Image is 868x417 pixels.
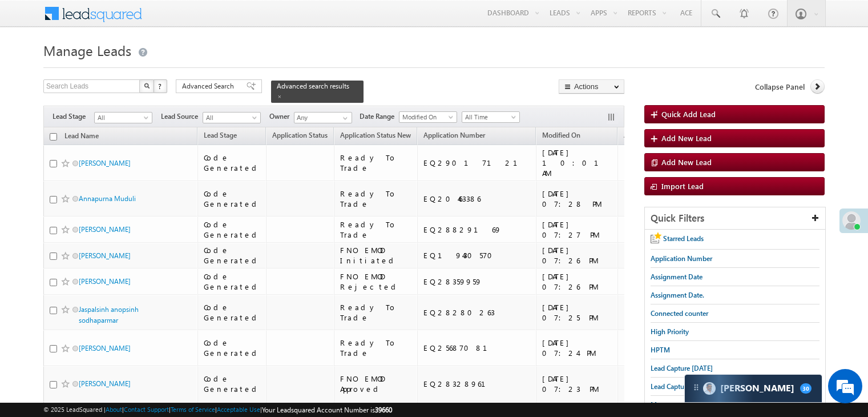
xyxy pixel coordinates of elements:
div: carter-dragCarter[PERSON_NAME]30 [684,374,822,403]
div: Ready To Trade [340,153,412,173]
div: EQ25687081 [423,343,531,353]
a: [PERSON_NAME] [79,277,131,286]
span: Add New Lead [661,133,712,143]
div: Code Generated [204,338,261,358]
span: Application Number [651,254,712,263]
a: All Time [462,111,520,123]
div: Code Generated [204,189,261,209]
a: Lead Name [59,130,104,145]
a: Annapurna Muduli [79,194,136,203]
button: ? [154,79,167,93]
span: Messages [651,400,680,409]
div: [DATE] [624,194,677,204]
span: Advanced Search [182,81,237,91]
span: Application Number [423,131,485,139]
div: [DATE] [624,379,677,389]
span: Date Range [360,111,399,122]
span: Lead Stage [204,131,237,139]
div: Code Generated [204,374,261,394]
div: [DATE] 07:26 PM [542,271,612,292]
a: About [106,406,122,413]
span: ? [158,81,163,91]
a: Terms of Service [171,406,215,413]
div: [DATE] [624,343,677,353]
input: Check all records [50,133,57,141]
div: [DATE] [624,307,677,318]
div: [DATE] 07:26 PM [542,245,612,266]
a: All [94,112,152,123]
a: Application Status [267,129,333,144]
span: Modified On [399,112,454,122]
button: Actions [559,79,624,94]
span: Add New Lead [661,157,712,167]
span: 39660 [375,406,392,414]
a: Application Status New [334,129,417,144]
input: Type to Search [294,112,352,123]
div: Code Generated [204,302,261,323]
div: EQ19430570 [423,250,531,260]
a: Modified On [399,111,457,123]
a: Show All Items [337,113,351,124]
span: Modified On [542,131,580,139]
a: [PERSON_NAME] [79,159,131,167]
a: [PERSON_NAME] [79,379,131,388]
div: [DATE] 10:01 AM [542,147,612,178]
span: Owner [269,111,294,122]
div: [DATE] [624,224,677,235]
div: [DATE] 07:25 PM [542,302,612,323]
span: Assignment Date. [651,291,704,299]
span: Lead Stage [53,111,94,122]
div: [DATE] [624,276,677,287]
span: Lead Source [161,111,203,122]
a: Lead Stage [198,129,243,144]
a: Contact Support [124,406,169,413]
span: Your Leadsquared Account Number is [262,406,392,414]
span: Manage Leads [43,41,131,59]
span: Application Status [272,131,328,139]
div: FNO EMOD Approved [340,374,412,394]
span: 30 [800,383,812,394]
div: EQ28280263 [423,307,531,318]
span: Application Status New [340,131,411,139]
div: EQ20463386 [423,194,531,204]
div: Ready To Trade [340,219,412,240]
div: [DATE] 07:27 PM [542,219,612,240]
span: Connected counter [651,309,708,318]
a: Jaspalsinh anopsinh sodhaparmar [79,305,139,324]
span: Assignment Date [651,272,703,281]
span: Import Lead [661,181,704,191]
div: EQ29017121 [423,158,531,168]
div: Code Generated [204,271,261,292]
span: Quick Add Lead [661,109,716,119]
div: FNO EMOD Rejected [340,271,412,292]
div: Ready To Trade [340,338,412,358]
a: All [203,112,261,123]
div: [DATE] 07:24 PM [542,338,612,358]
span: Lead Capture [DATE] [651,382,713,391]
div: [DATE] 07:23 PM [542,374,612,394]
span: Advanced search results [277,82,349,90]
div: Code Generated [204,245,261,266]
span: Starred Leads [663,234,704,243]
a: Modified On [536,129,586,144]
div: EQ28829169 [423,224,531,235]
span: HPTM [651,346,670,354]
div: Ready To Trade [340,189,412,209]
a: Application Number [418,129,491,144]
span: All [95,113,149,123]
a: [PERSON_NAME] [79,225,131,234]
img: carter-drag [692,383,701,392]
div: Code Generated [204,153,261,173]
div: Ready To Trade [340,302,412,323]
span: Collapse Panel [755,82,805,92]
span: Lead Capture [DATE] [651,364,713,372]
a: Acceptable Use [217,406,260,413]
span: High Priority [651,327,689,336]
span: All Time [462,112,516,122]
div: Code Generated [204,219,261,240]
div: [DATE] 07:28 PM [542,189,612,209]
a: [PERSON_NAME] [79,251,131,260]
div: FNO EMOD Initiated [340,245,412,266]
a: [PERSON_NAME] [79,344,131,352]
a: Assignment Date [618,129,681,144]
